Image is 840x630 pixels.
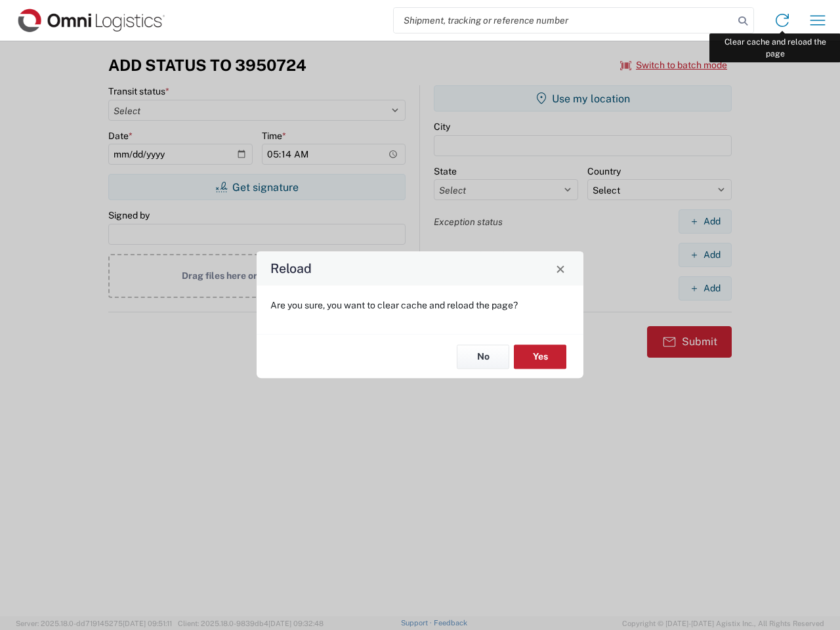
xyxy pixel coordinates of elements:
button: Yes [514,345,566,369]
p: Are you sure, you want to clear cache and reload the page? [270,299,570,311]
button: No [457,345,509,369]
input: Shipment, tracking or reference number [394,8,734,33]
button: Close [551,259,570,278]
h4: Reload [270,259,312,278]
